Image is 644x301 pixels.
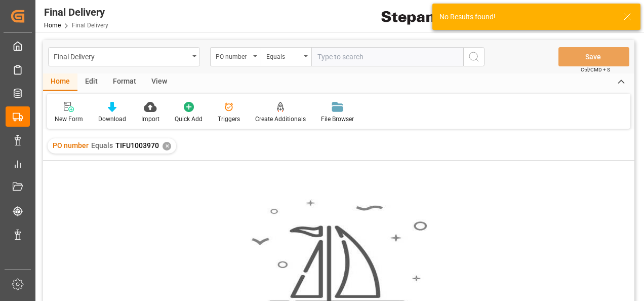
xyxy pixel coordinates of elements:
div: No Results found! [439,12,614,22]
button: open menu [210,47,261,66]
div: File Browser [321,115,354,124]
div: Create Additionals [255,115,306,124]
a: Home [44,22,61,29]
button: search button [463,47,485,66]
span: Equals [91,141,113,149]
div: Edit [77,73,105,91]
input: Type to search [311,47,463,66]
div: Import [141,115,159,124]
div: Final Delivery [54,50,189,62]
div: PO number [216,50,250,61]
div: Home [43,73,77,91]
img: Stepan_Company_logo.svg.png_1713531530.png [381,8,455,25]
div: Final Delivery [44,5,108,20]
span: PO number [53,141,89,149]
button: Save [558,47,629,66]
span: TIFU1003970 [115,141,159,149]
div: New Form [55,115,83,124]
button: open menu [48,47,200,66]
div: Download [98,115,126,124]
div: ✕ [163,142,171,150]
div: Format [105,73,144,91]
button: open menu [261,47,311,66]
span: Ctrl/CMD + S [581,66,610,73]
div: View [144,73,175,91]
div: Triggers [218,115,240,124]
div: Equals [266,50,301,61]
div: Quick Add [175,115,203,124]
